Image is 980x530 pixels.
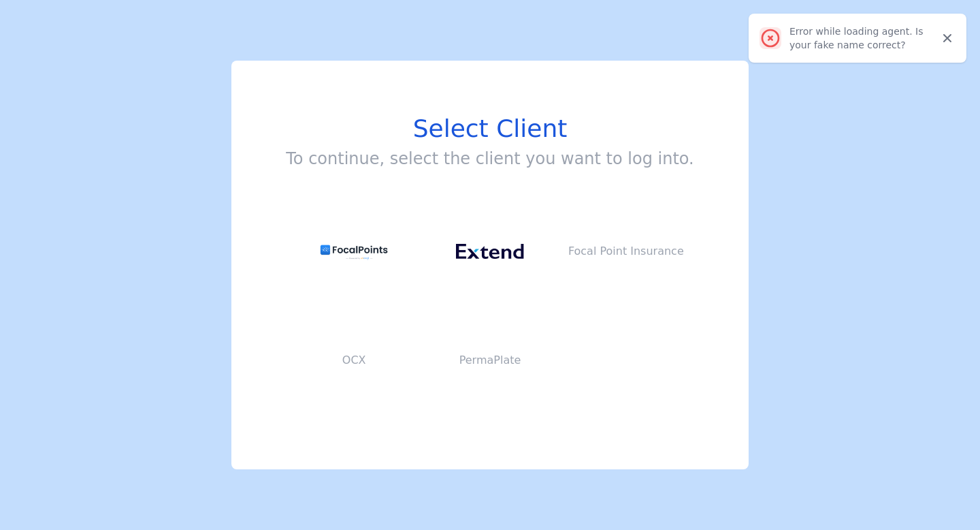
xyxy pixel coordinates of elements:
[286,115,693,142] h1: Select Client
[422,352,558,369] p: PermaPlate
[286,352,422,369] p: OCX
[286,306,422,415] button: OCX
[558,197,694,306] button: Focal Point Insurance
[936,27,958,49] button: Close
[422,306,558,415] button: PermaPlate
[558,243,694,260] p: Focal Point Insurance
[286,148,693,170] h3: To continue, select the client you want to log into.
[789,25,936,52] div: Error while loading agent. Is your fake name correct?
